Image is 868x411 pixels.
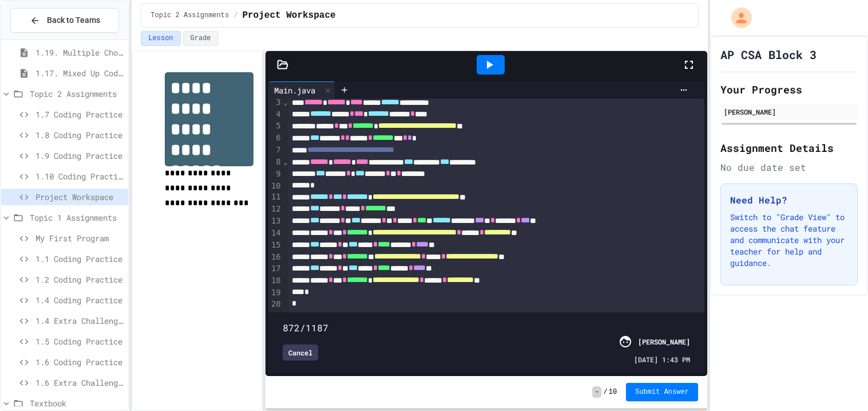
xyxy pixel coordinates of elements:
[635,387,689,397] span: Submit Answer
[720,46,817,62] h1: AP CSA Block 3
[730,212,848,269] p: Switch to "Grade View" to access the chat feature and communicate with your teacher for help and ...
[268,240,283,252] div: 15
[268,156,283,169] div: 8
[268,216,283,228] div: 13
[283,345,318,361] div: Cancel
[268,132,283,144] div: 6
[183,31,219,46] button: Grade
[283,321,690,335] div: 872/1187
[283,157,288,166] span: Fold line
[638,336,690,347] div: [PERSON_NAME]
[268,169,283,181] div: 9
[35,315,124,327] span: 1.4 Extra Challenge Problem
[35,46,124,58] span: 1.19. Multiple Choice Exercises for Unit 1a (1.1-1.6)
[35,377,124,389] span: 1.6 Extra Challenge Problem
[268,203,283,216] div: 12
[268,81,335,99] div: Main.java
[30,212,124,224] span: Topic 1 Assignments
[35,294,124,306] span: 1.4 Coding Practice
[634,354,690,365] span: [DATE] 1:43 PM
[268,144,283,156] div: 7
[35,335,124,347] span: 1.5 Coding Practice
[35,191,124,203] span: Project Workspace
[283,97,288,107] span: Fold line
[604,387,608,397] span: /
[268,299,283,310] div: 20
[626,383,698,401] button: Submit Answer
[720,81,858,97] h2: Your Progress
[720,161,858,174] div: No due date set
[724,107,854,117] div: [PERSON_NAME]
[592,386,601,398] span: -
[35,150,124,162] span: 1.9 Coding Practice
[35,67,124,79] span: 1.17. Mixed Up Code Practice 1.1-1.6
[35,108,124,120] span: 1.7 Coding Practice
[35,356,124,368] span: 1.6 Coding Practice
[150,11,229,20] span: Topic 2 Assignments
[268,252,283,264] div: 16
[35,253,124,265] span: 1.1 Coding Practice
[268,275,283,287] div: 18
[268,228,283,240] div: 14
[35,170,124,182] span: 1.10 Coding Practice
[268,84,321,96] div: Main.java
[141,31,180,46] button: Lesson
[609,387,617,397] span: 10
[35,273,124,285] span: 1.2 Coding Practice
[268,109,283,121] div: 4
[233,11,237,20] span: /
[268,263,283,275] div: 17
[47,14,100,26] span: Back to Teams
[35,232,124,244] span: My First Program
[268,191,283,203] div: 11
[268,181,283,192] div: 10
[730,193,848,207] h3: Need Help?
[268,120,283,132] div: 5
[268,97,283,109] div: 3
[268,287,283,299] div: 19
[719,5,755,31] div: My Account
[30,88,124,100] span: Topic 2 Assignments
[242,9,335,22] span: Project Workspace
[720,140,858,156] h2: Assignment Details
[10,8,119,33] button: Back to Teams
[30,397,124,409] span: Textbook
[35,129,124,141] span: 1.8 Coding Practice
